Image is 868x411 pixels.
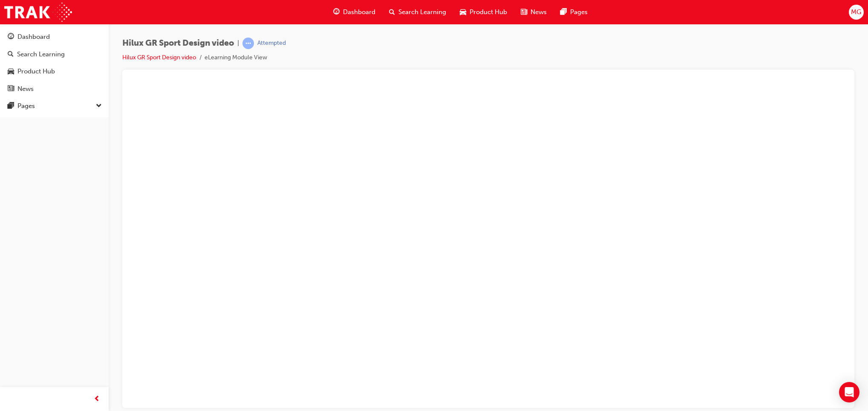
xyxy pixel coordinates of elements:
span: Hilux GR Sport Design video [122,38,234,48]
a: Hilux GR Sport Design video [122,54,196,61]
button: DashboardSearch LearningProduct HubNews [3,27,105,98]
a: search-iconSearch Learning [382,3,453,21]
li: eLearning Module View [205,53,267,63]
img: Trak [4,3,72,22]
a: Product Hub [3,64,105,79]
span: guage-icon [333,7,340,17]
div: News [17,84,34,94]
a: news-iconNews [514,3,554,21]
span: pages-icon [560,7,567,17]
a: Search Learning [3,47,105,62]
div: Pages [17,101,35,111]
a: guage-iconDashboard [326,3,382,21]
span: News [531,7,547,17]
span: guage-icon [8,33,14,41]
span: car-icon [460,7,466,17]
button: Pages [3,98,105,114]
span: MG [851,7,861,17]
span: down-icon [96,101,102,112]
span: news-icon [521,7,527,17]
span: Search Learning [398,7,446,17]
span: search-icon [389,7,395,17]
span: search-icon [8,51,14,58]
span: learningRecordVerb_ATTEMPT-icon [242,38,254,49]
button: MG [849,5,864,20]
span: prev-icon [94,394,100,405]
div: Open Intercom Messenger [839,382,859,402]
div: Product Hub [17,67,55,76]
div: Attempted [257,39,286,47]
span: | [237,38,239,48]
a: News [3,81,105,97]
span: Product Hub [470,7,507,17]
span: Dashboard [343,7,375,17]
a: Dashboard [3,29,105,45]
span: news-icon [8,85,14,93]
span: pages-icon [8,102,14,110]
a: car-iconProduct Hub [453,3,514,21]
div: Search Learning [17,50,65,59]
div: Dashboard [17,32,50,42]
span: Pages [570,7,588,17]
a: pages-iconPages [554,3,594,21]
span: car-icon [8,68,14,76]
